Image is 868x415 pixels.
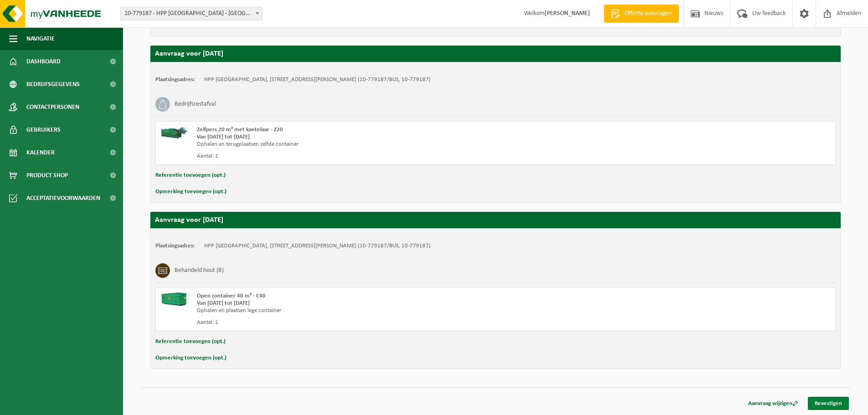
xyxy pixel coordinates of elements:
[160,126,188,140] img: HK-XZ-20-GN-01.png
[26,118,61,141] span: Gebruikers
[26,96,79,118] span: Contactpersonen
[26,164,68,187] span: Product Shop
[197,293,266,299] span: Open container 40 m³ - C40
[197,134,250,140] strong: Van [DATE] tot [DATE]
[175,97,216,112] h3: Bedrijfsrestafval
[741,397,805,410] a: Aanvraag wijzigen
[197,141,532,148] div: Ophalen en terugplaatsen zelfde container
[155,169,226,181] button: Referentie toevoegen (opt.)
[155,243,195,249] strong: Plaatsingsadres:
[160,292,188,306] img: HK-XC-40-GN-00.png
[155,352,226,364] button: Opmerking toevoegen (opt.)
[175,263,224,278] h3: Behandeld hout (B)
[197,127,283,133] span: Zelfpers 20 m³ met kantelaar - Z20
[204,242,431,250] td: HPP [GEOGRAPHIC_DATA], [STREET_ADDRESS][PERSON_NAME] (10-779187/BUS, 10-779187)
[120,7,262,20] span: 10-779187 - HPP BELGIUM - LEVAL-TRAHEGNIES
[26,73,80,96] span: Bedrijfsgegevens
[26,187,100,210] span: Acceptatievoorwaarden
[26,27,55,50] span: Navigatie
[155,186,226,198] button: Opmerking toevoegen (opt.)
[544,10,590,17] strong: [PERSON_NAME]
[808,397,849,410] a: Bevestigen
[204,76,431,83] td: HPP [GEOGRAPHIC_DATA], [STREET_ADDRESS][PERSON_NAME] (10-779187/BUS, 10-779187)
[121,7,262,20] span: 10-779187 - HPP BELGIUM - LEVAL-TRAHEGNIES
[604,5,679,23] a: Offerte aanvragen
[622,9,674,18] span: Offerte aanvragen
[197,300,250,306] strong: Van [DATE] tot [DATE]
[197,307,532,314] div: Ophalen en plaatsen lege container
[155,77,195,82] strong: Plaatsingsadres:
[155,50,223,57] strong: Aanvraag voor [DATE]
[155,336,226,348] button: Referentie toevoegen (opt.)
[155,216,223,224] strong: Aanvraag voor [DATE]
[26,50,61,73] span: Dashboard
[197,319,532,326] div: Aantal: 1
[197,153,532,160] div: Aantal: 1
[26,141,55,164] span: Kalender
